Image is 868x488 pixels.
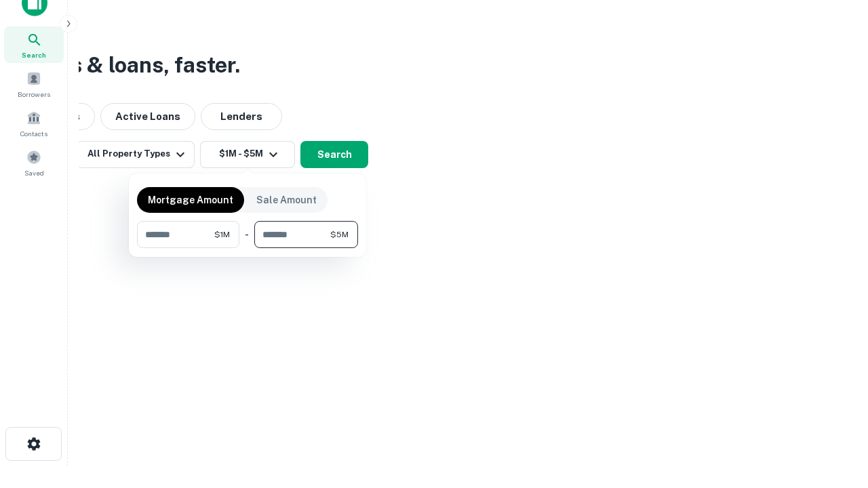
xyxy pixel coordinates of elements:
[330,228,349,241] span: $5M
[256,192,317,207] p: Sale Amount
[214,228,230,241] span: $1M
[148,192,233,207] p: Mortgage Amount
[245,221,249,248] div: -
[800,380,868,445] iframe: Chat Widget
